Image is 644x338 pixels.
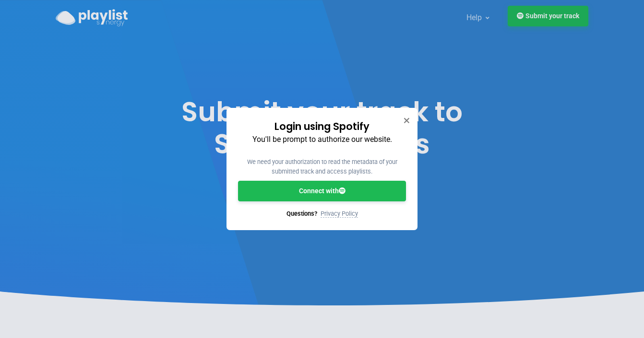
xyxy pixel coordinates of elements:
p: We need your authorization to read the metadata of your submitted track and access playlists. [238,157,406,177]
h3: Login using Spotify [238,119,406,133]
p: You'll be prompt to authorize our website. [238,133,406,146]
span: Questions? [286,210,317,217]
a: Privacy Policy [321,210,358,218]
button: Close [403,116,410,125]
a: Connect with [238,181,406,201]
